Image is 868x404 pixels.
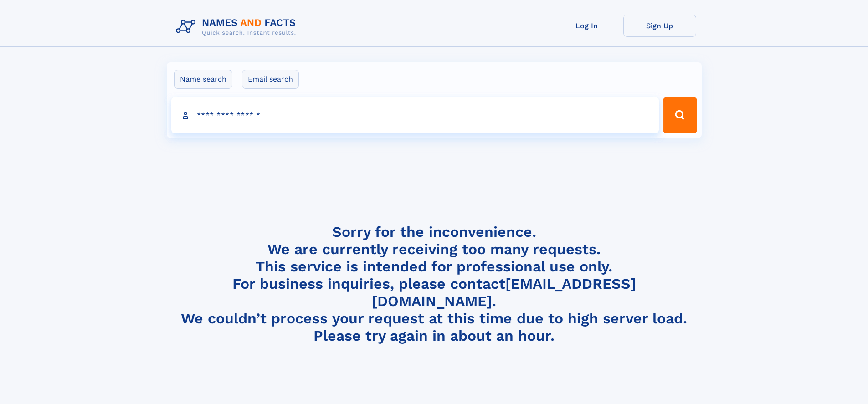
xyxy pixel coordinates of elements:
[372,275,636,310] a: [EMAIL_ADDRESS][DOMAIN_NAME]
[172,15,303,39] img: Logo Names and Facts
[550,15,623,37] a: Log In
[623,15,696,37] a: Sign Up
[242,70,299,89] label: Email search
[174,70,232,89] label: Name search
[171,97,659,133] input: search input
[663,97,697,133] button: Search Button
[172,223,696,345] h4: Sorry for the inconvenience. We are currently receiving too many requests. This service is intend...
